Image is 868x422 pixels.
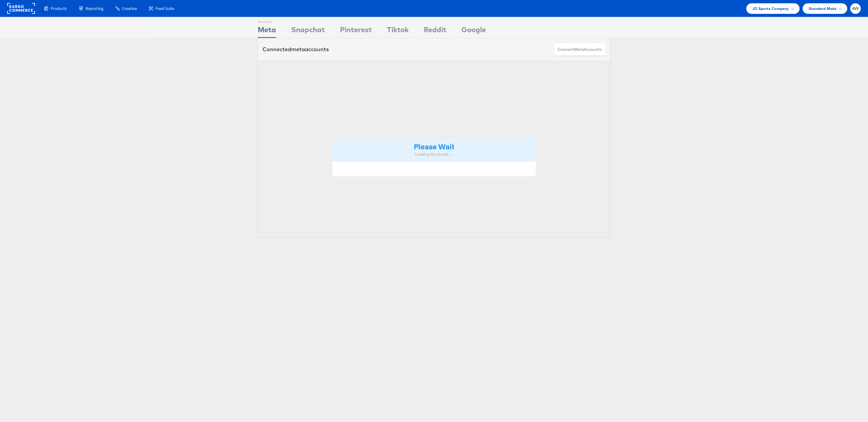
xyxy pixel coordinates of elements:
button: ConnectmetaAccounts [554,43,605,56]
div: Connected accounts [263,45,329,53]
span: AW [852,7,859,11]
div: Google [461,24,486,38]
div: Pinterest [340,24,372,38]
div: Loading Accounts .... [337,152,531,157]
span: Products [51,6,67,11]
div: Showing [258,17,276,24]
span: JD Sports Company [752,5,789,12]
strong: Please Wait [414,141,454,151]
span: meta [291,46,305,53]
div: Meta [258,24,276,38]
div: Reddit [424,24,446,38]
div: Tiktok [387,24,409,38]
span: Reporting [86,6,103,11]
div: Snapchat [291,24,325,38]
span: Standard Mode [809,5,837,12]
span: Feed Suite [156,6,174,11]
span: Creative [122,6,137,11]
span: meta [574,47,584,52]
